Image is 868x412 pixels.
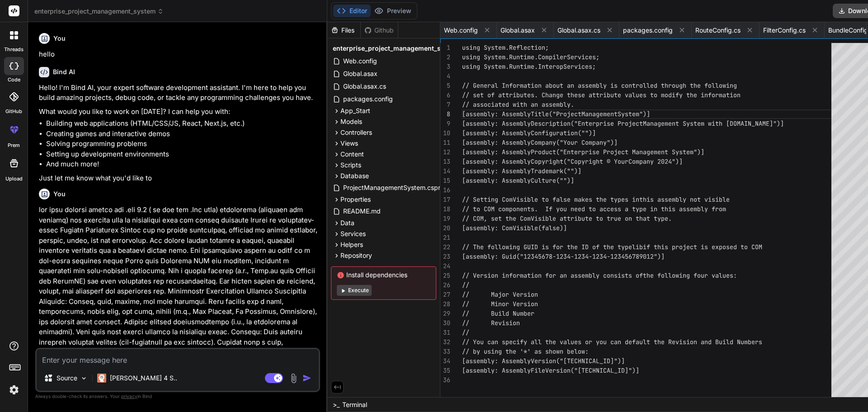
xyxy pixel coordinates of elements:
[643,338,762,346] span: lt the Revision and Build Numbers
[440,223,450,233] div: 20
[643,252,665,260] span: 012")]
[440,366,450,375] div: 35
[342,182,446,193] span: ProjectManagementSystem.csproj
[643,119,784,128] span: Management System with [DOMAIN_NAME]")]
[643,148,704,156] span: agement System")]
[643,91,741,99] span: s to modify the information
[462,195,639,204] span: // Setting ComVisible to false makes the types in
[462,300,538,308] span: // Minor Version
[53,34,66,43] h6: You
[462,43,549,52] span: using System.Reflection;
[462,62,596,71] span: using System.Runtime.InteropServices;
[5,175,23,183] label: Upload
[340,240,363,249] span: Helpers
[440,337,450,347] div: 32
[462,157,628,166] span: [assembly: AssemblyCopyright("Copyright © Your
[462,176,574,185] span: [assembly: AssemblyCulture("")]
[46,159,318,170] li: And much more!
[440,318,450,328] div: 30
[440,157,450,166] div: 13
[340,218,354,227] span: Data
[763,26,806,35] span: FilterConfig.cs
[333,44,460,53] span: enterprise_project_management_system
[340,139,358,148] span: Views
[462,129,596,137] span: [assembly: AssemblyConfiguration("")]
[340,128,372,137] span: Controllers
[462,119,643,128] span: [assembly: AssemblyDescription("Enterprise Project
[440,43,450,52] div: 1
[440,109,450,119] div: 8
[340,106,370,115] span: App_Start
[500,26,535,35] span: Global.asax
[440,347,450,356] div: 33
[643,81,737,90] span: lled through the following
[440,252,450,261] div: 23
[34,7,164,16] span: enterprise_project_management_system
[333,400,340,409] span: >_
[53,67,75,76] h6: Bind AI
[440,280,450,290] div: 26
[557,26,600,35] span: Global.asax.cs
[462,366,639,374] span: [assembly: AssemblyFileVersion("[TECHNICAL_ID]")]
[440,375,450,385] div: 36
[462,214,643,223] span: // COM, set the ComVisible attribute to true on th
[39,83,318,103] p: Hello! I'm Bind AI, your expert software development assistant. I'm here to help you build amazin...
[337,285,372,296] button: Execute
[462,81,643,90] span: // General Information about an assembly is contro
[57,374,77,383] p: Source
[440,81,450,90] div: 5
[440,356,450,366] div: 34
[440,62,450,71] div: 3
[462,100,574,109] span: // associated with an assembly.
[340,161,361,170] span: Scripts
[462,357,625,365] span: [assembly: AssemblyVersion("[TECHNICAL_ID]")]
[462,224,567,232] span: [assembly: ComVisible(false)]
[462,243,643,251] span: // The following GUID is for the ID of the typelib
[39,107,318,117] p: What would you like to work on [DATE]? I can help you with:
[440,185,450,195] div: 16
[340,229,366,238] span: Services
[361,26,398,35] div: Github
[39,173,318,184] p: Just let me know what you'd like to
[340,195,371,204] span: Properties
[643,243,762,251] span: if this project is exposed to COM
[288,373,299,384] img: attachment
[462,290,538,298] span: // Major Version
[440,195,450,204] div: 17
[440,176,450,185] div: 15
[440,52,450,62] div: 2
[695,26,741,35] span: RouteConfig.cs
[342,68,378,79] span: Global.asax
[440,242,450,252] div: 22
[6,382,22,398] img: settings
[462,167,581,175] span: [assembly: AssemblyTrademark("")]
[440,233,450,242] div: 21
[444,26,478,35] span: Web.config
[333,5,371,17] button: Editor
[440,100,450,109] div: 7
[440,271,450,280] div: 25
[462,205,643,213] span: // to COM components. If you need to access a typ
[462,338,643,346] span: // You can specify all the values or you can defau
[440,71,450,81] div: 4
[340,251,372,260] span: Repository
[342,206,382,217] span: README.md
[121,393,137,399] span: privacy
[643,110,650,118] span: )]
[46,118,318,129] li: Building web applications (HTML/CSS/JS, React, Next.js, etc.)
[643,214,672,223] span: at type.
[302,374,311,383] img: icon
[462,138,618,147] span: [assembly: AssemblyCompany("Your Company")]
[440,309,450,318] div: 29
[440,328,450,337] div: 31
[337,270,430,279] span: Install dependencies
[110,374,177,383] p: [PERSON_NAME] 4 S..
[8,142,20,149] label: prem
[440,299,450,309] div: 28
[53,189,66,199] h6: You
[340,150,364,159] span: Content
[462,347,589,355] span: // by using the '*' as shown below:
[46,139,318,149] li: Solving programming problems
[342,56,378,66] span: Web.config
[643,205,726,213] span: e in this assembly from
